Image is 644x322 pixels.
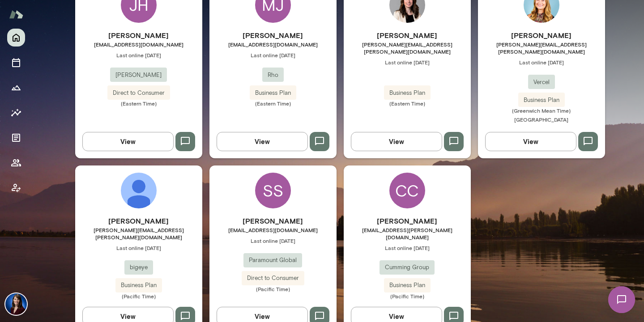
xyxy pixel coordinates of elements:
button: Members [7,154,25,172]
h6: [PERSON_NAME] [75,216,202,226]
span: [EMAIL_ADDRESS][PERSON_NAME][DOMAIN_NAME] [344,226,471,241]
div: SS [255,173,291,208]
h6: [PERSON_NAME] [478,30,605,41]
h6: [PERSON_NAME] [344,216,471,226]
button: View [217,132,308,151]
span: Last online [DATE] [478,59,605,66]
span: [PERSON_NAME] [110,71,167,80]
img: Julie Rollauer [5,293,27,315]
span: [PERSON_NAME][EMAIL_ADDRESS][PERSON_NAME][DOMAIN_NAME] [478,41,605,55]
span: Business Plan [384,281,431,290]
span: (Pacific Time) [75,292,202,300]
button: Home [7,29,25,47]
span: Business Plan [250,89,296,97]
span: Business Plan [384,89,431,97]
button: Sessions [7,54,25,72]
span: Last online [DATE] [209,51,337,59]
span: Business Plan [518,96,565,105]
button: View [351,132,442,151]
button: View [82,132,174,151]
span: [EMAIL_ADDRESS][DOMAIN_NAME] [209,226,337,233]
span: Direct to Consumer [242,274,304,283]
span: (Eastern Time) [344,100,471,107]
span: [GEOGRAPHIC_DATA] [514,116,568,123]
span: [EMAIL_ADDRESS][DOMAIN_NAME] [209,41,337,48]
span: [EMAIL_ADDRESS][DOMAIN_NAME] [75,41,202,48]
span: Cumming Group [380,263,435,272]
span: Direct to Consumer [107,89,170,97]
span: Paramount Global [243,256,302,265]
span: (Pacific Time) [344,292,471,300]
span: Last online [DATE] [75,51,202,59]
button: View [485,132,576,151]
h6: [PERSON_NAME] [209,30,337,41]
span: [PERSON_NAME][EMAIL_ADDRESS][PERSON_NAME][DOMAIN_NAME] [344,41,471,55]
span: Last online [DATE] [75,244,202,251]
img: Kyle Eligio [121,173,157,208]
button: Client app [7,179,25,197]
h6: [PERSON_NAME] [209,216,337,226]
span: Last online [DATE] [209,237,337,244]
div: CC [389,173,425,208]
span: (Eastern Time) [75,100,202,107]
span: (Greenwich Mean Time) [478,107,605,114]
button: Insights [7,104,25,122]
button: Growth Plan [7,79,25,97]
span: (Pacific Time) [209,285,337,292]
img: Mento [9,6,23,23]
h6: [PERSON_NAME] [75,30,202,41]
span: Last online [DATE] [344,59,471,66]
span: Last online [DATE] [344,244,471,251]
button: Documents [7,129,25,147]
span: (Eastern Time) [209,100,337,107]
span: Business Plan [115,281,162,290]
span: [PERSON_NAME][EMAIL_ADDRESS][PERSON_NAME][DOMAIN_NAME] [75,226,202,241]
span: Rho [262,71,284,80]
span: bigeye [124,263,153,272]
span: Vercel [528,78,555,87]
h6: [PERSON_NAME] [344,30,471,41]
